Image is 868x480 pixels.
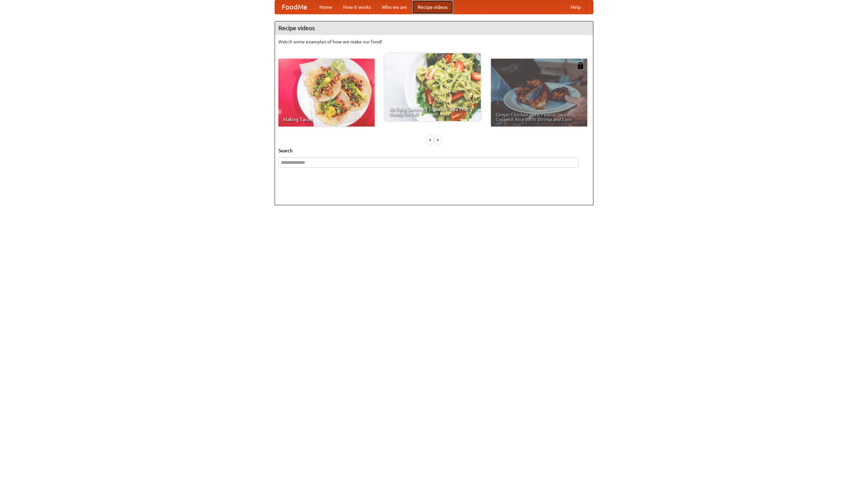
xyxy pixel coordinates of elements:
p: Watch some examples of how we make our food! [278,38,590,45]
a: How it works [338,0,376,14]
span: An Easy, Summery Tomato Pasta That's Ready for Fall [389,107,476,116]
span: Making Tacos [283,117,370,122]
div: « [427,135,433,144]
a: Who we are [376,0,412,14]
a: Help [565,0,586,14]
a: An Easy, Summery Tomato Pasta That's Ready for Fall [384,53,481,121]
a: Home [314,0,338,14]
a: FoodMe [275,0,314,14]
h4: Recipe videos [275,21,593,35]
img: 483408.png [577,62,584,69]
a: Recipe videos [412,0,453,14]
a: Making Tacos [278,59,375,127]
div: » [435,135,441,144]
h5: Search [278,147,590,154]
